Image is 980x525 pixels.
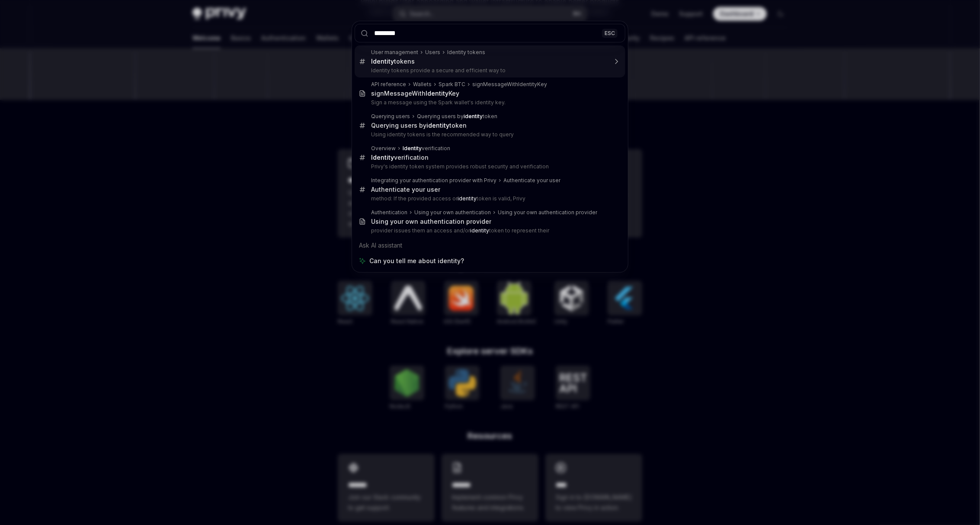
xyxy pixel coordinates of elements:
div: Querying users by token [417,113,497,120]
b: identity [458,195,477,202]
div: Overview [371,145,396,152]
div: Ask AI assistant [355,238,625,253]
p: provider issues them an access and/or token to represent their [371,227,607,234]
b: identity [470,227,489,234]
p: Privy's identity token system provides robust security and verification [371,163,607,170]
b: Identity [371,154,394,161]
div: Using your own authentication [414,209,491,216]
div: Spark BTC [439,81,465,88]
b: Identity [371,58,394,65]
p: method: If the provided access or token is valid, Privy [371,195,607,202]
div: Wallets [413,81,432,88]
div: Authenticate your user [503,177,560,184]
div: Integrating your authentication provider with Privy [371,177,496,184]
p: Using identity tokens is the recommended way to query [371,131,607,138]
div: User management [371,49,418,56]
div: Authentication [371,209,407,216]
p: Sign a message using the Spark wallet's identity key. [371,99,607,106]
b: identity [464,113,483,119]
div: verification [403,145,450,152]
b: identity [426,122,449,129]
div: Querying users by token [371,122,467,129]
div: tokens [371,58,415,65]
div: verification [371,154,429,161]
div: Using your own authentication provider [371,218,491,225]
div: ESC [602,29,618,38]
div: Identity tokens [447,49,485,56]
div: Users [425,49,440,56]
p: Identity tokens provide a secure and efficient way to [371,67,607,74]
div: signMessageWithIdentityKey [472,81,547,88]
div: API reference [371,81,406,88]
div: signMessageWith Key [371,90,459,97]
b: Identity [403,145,422,151]
b: Identity [426,90,448,97]
span: Can you tell me about identity? [369,257,464,265]
div: Using your own authentication provider [498,209,597,216]
div: Querying users [371,113,410,120]
div: Authenticate your user [371,186,440,193]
